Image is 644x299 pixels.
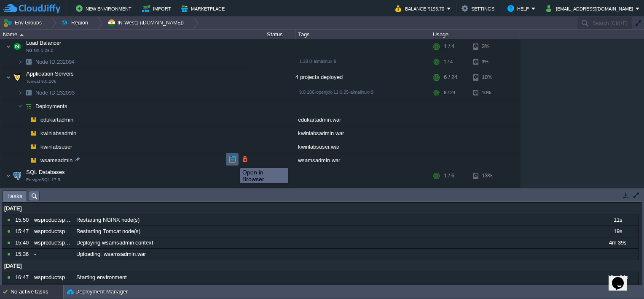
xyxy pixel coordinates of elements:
[6,38,11,55] img: AMDAwAAAACH5BAEAAAAALAAAAAABAAEAAAICRAEAOw==
[609,265,636,291] iframe: chat widget
[25,40,62,46] a: Load BalancerNGINX 1.28.0
[462,3,497,14] button: Settings
[242,169,286,182] div: Open in Browser
[3,17,45,29] button: Env Groups
[11,69,23,86] img: AMDAwAAAACH5BAEAAAAALAAAAAABAAEAAAICRAEAOw==
[23,55,35,68] img: AMDAwAAAACH5BAEAAAAALAAAAAABAAEAAAICRAEAOw==
[35,89,76,96] span: 232093
[15,272,31,283] div: 16:47
[35,103,69,110] a: Deployments
[299,90,373,95] span: 9.0.106-openjdk-11.0.25-almalinux-9
[142,3,174,14] button: Import
[444,38,454,55] div: 1 / 4
[76,228,140,235] span: Restarting Tomcat node(s)
[40,116,75,123] a: edukartadmin
[35,188,76,195] a: 232092
[23,140,28,153] img: AMDAwAAAACH5BAEAAAAALAAAAAABAAEAAAICRAEAOw==
[23,100,35,113] img: AMDAwAAAACH5BAEAAAAALAAAAAABAAEAAAICRAEAOw==
[20,34,24,36] img: AMDAwAAAACH5BAEAAAAALAAAAAABAAEAAAICRAEAOw==
[18,55,23,68] img: AMDAwAAAACH5BAEAAAAALAAAAAABAAEAAAICRAEAOw==
[295,127,430,140] div: kwinlabsadmin.war
[15,249,31,260] div: 15:36
[40,143,73,150] span: kwinlabsuser
[295,140,430,153] div: kwinlabsuser.war
[473,55,501,68] div: 3%
[35,90,57,96] span: Node ID:
[597,237,638,248] div: 4m 39s
[3,3,60,14] img: CloudJiffy
[15,226,31,237] div: 15:47
[32,237,73,248] div: wsproductspostgre
[6,69,11,86] img: AMDAwAAAACH5BAEAAAAALAAAAAABAAEAAAICRAEAOw==
[1,30,253,39] div: Name
[67,288,128,296] button: Deployment Manager
[35,58,76,65] a: Node ID:232094
[296,30,430,39] div: Tags
[444,167,454,184] div: 1 / 6
[76,274,127,281] span: Starting environment
[597,272,638,283] div: 12m 24s
[11,167,23,184] img: AMDAwAAAACH5BAEAAAAALAAAAAABAAEAAAICRAEAOw==
[473,38,501,55] div: 3%
[40,130,78,137] a: kwinlabsadmin
[395,3,447,14] button: Balance ₹193.70
[25,169,66,175] a: SQL DatabasesPostgreSQL 17.5
[23,113,28,126] img: AMDAwAAAACH5BAEAAAAALAAAAAABAAEAAAICRAEAOw==
[28,140,40,153] img: AMDAwAAAACH5BAEAAAAALAAAAAABAAEAAAICRAEAOw==
[26,48,54,53] span: NGINX 1.28.0
[444,55,453,68] div: 1 / 4
[18,185,23,198] img: AMDAwAAAACH5BAEAAAAALAAAAAABAAEAAAICRAEAOw==
[15,283,31,294] div: 16:35
[32,249,73,260] div: -
[2,203,639,214] div: [DATE]
[76,216,140,224] span: Restarting NGINX node(s)
[7,191,22,201] span: Tasks
[40,157,74,164] a: wsamsadmin
[444,86,455,99] div: 6 / 24
[546,3,636,14] button: [EMAIL_ADDRESS][DOMAIN_NAME]
[295,113,430,126] div: edukartadmin.war
[597,215,638,226] div: 11s
[28,113,40,126] img: AMDAwAAAACH5BAEAAAAALAAAAAABAAEAAAICRAEAOw==
[15,237,31,248] div: 15:40
[26,79,56,84] span: Tomcat 9.0.106
[507,3,531,14] button: Help
[473,86,501,99] div: 10%
[23,154,28,167] img: AMDAwAAAACH5BAEAAAAALAAAAAABAAEAAAICRAEAOw==
[597,283,638,294] div: 11m 17s
[32,272,73,283] div: wsproductspostgre
[25,39,62,46] span: Load Balancer
[76,239,153,247] span: Deploying wsamsadmin context
[35,89,76,96] a: Node ID:232093
[444,185,453,198] div: 1 / 6
[295,69,430,86] div: 4 projects deployed
[32,215,73,226] div: wsproductspostgre
[23,185,35,198] img: AMDAwAAAACH5BAEAAAAALAAAAAABAAEAAAICRAEAOw==
[6,167,11,184] img: AMDAwAAAACH5BAEAAAAALAAAAAABAAEAAAICRAEAOw==
[473,69,501,86] div: 10%
[444,69,457,86] div: 6 / 24
[23,86,35,99] img: AMDAwAAAACH5BAEAAAAALAAAAAABAAEAAAICRAEAOw==
[76,3,134,14] button: New Environment
[26,177,60,182] span: PostgreSQL 17.5
[181,3,227,14] button: Marketplace
[76,250,146,258] span: Uploading: wsamsadmin.war
[28,154,40,167] img: AMDAwAAAACH5BAEAAAAALAAAAAABAAEAAAICRAEAOw==
[11,38,23,55] img: AMDAwAAAACH5BAEAAAAALAAAAAABAAEAAAICRAEAOw==
[35,59,57,65] span: Node ID:
[597,226,638,237] div: 19s
[25,71,75,77] a: Application ServersTomcat 9.0.106
[18,86,23,99] img: AMDAwAAAACH5BAEAAAAALAAAAAABAAEAAAICRAEAOw==
[11,285,63,299] div: No active tasks
[23,127,28,140] img: AMDAwAAAACH5BAEAAAAALAAAAAABAAEAAAICRAEAOw==
[254,30,295,39] div: Status
[25,70,75,77] span: Application Servers
[2,261,639,272] div: [DATE]
[473,185,501,198] div: 13%
[15,215,31,226] div: 15:50
[299,59,336,64] span: 1.28.0-almalinux-9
